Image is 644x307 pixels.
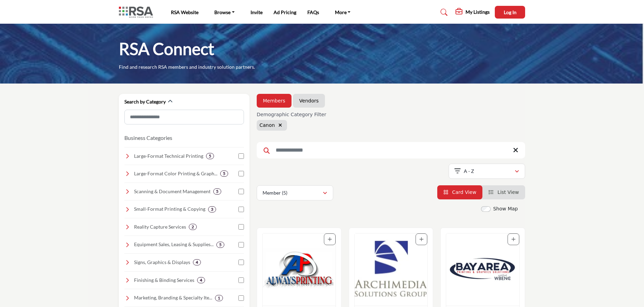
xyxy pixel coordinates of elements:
[119,7,156,18] img: Site Logo
[330,8,356,17] a: More
[238,277,244,283] input: Select Finishing & Binding Services checkbox
[257,185,333,200] button: Member (5)
[466,9,490,15] h5: My Listings
[134,294,212,301] h4: Marketing, Branding & Specialty Items: Design and creative services, marketing support, and speci...
[443,189,477,195] a: View Card
[238,242,244,248] input: Select Equipment Sales, Leasing & Supplies checkbox
[238,260,244,265] input: Select Signs, Graphics & Displays checkbox
[504,9,517,15] span: Log In
[209,154,211,158] b: 5
[238,295,244,301] input: Select Marketing, Branding & Specialty Items checkbox
[171,9,198,15] a: RSA Website
[215,295,223,301] div: 1 Results For Marketing, Branding & Specialty Items
[299,97,318,104] a: Vendors
[213,188,221,195] div: 5 Results For Scanning & Document Management
[263,233,336,306] img: Always Printing, Inc.
[495,6,525,19] button: Log In
[192,224,194,229] b: 2
[193,259,201,265] div: 4 Results For Signs, Graphics & Displays
[209,8,239,17] a: Browse
[493,205,518,212] label: Show Map
[216,189,218,194] b: 5
[134,206,205,212] h4: Small-Format Printing & Copying: Professional printing for black and white and color document pri...
[238,171,244,176] input: Select Large-Format Color Printing & Graphics checkbox
[238,189,244,194] input: Select Scanning & Document Management checkbox
[211,207,213,212] b: 3
[197,277,205,283] div: 4 Results For Finishing & Binding Services
[259,122,275,128] span: Canon
[238,153,244,159] input: Select Large-Format Technical Printing checkbox
[189,224,197,230] div: 2 Results For Reality Capture Services
[134,188,211,195] h4: Scanning & Document Management: Digital conversion, archiving, indexing, secure storage, and stre...
[498,189,519,195] span: List View
[489,189,519,195] a: View List
[124,110,244,124] input: Search Category
[274,9,296,15] a: Ad Pricing
[119,64,255,70] p: Find and research RSA members and industry solution partners.
[452,189,476,195] span: Card View
[456,8,490,17] div: My Listings
[119,38,214,59] h1: RSA Connect
[134,259,190,266] h4: Signs, Graphics & Displays: Exterior/interior building signs, trade show booths, event displays, ...
[263,97,285,104] a: Members
[134,153,203,160] h4: Large-Format Technical Printing: High-quality printing for blueprints, construction and architect...
[419,237,423,242] a: Add To List
[434,7,452,18] a: Search
[196,260,198,265] b: 4
[355,233,428,306] img: Archimedia Solutions Group
[251,9,263,15] a: Invite
[219,242,222,247] b: 5
[446,233,519,306] img: Bay Area Printing & Graphic Solutions
[446,233,519,306] a: Open Listing in new tab
[257,112,326,118] h6: Demographic Category Filter
[134,277,194,284] h4: Finishing & Binding Services: Laminating, binding, folding, trimming, and other finishing touches...
[355,233,428,306] a: Open Listing in new tab
[482,185,525,199] li: List View
[134,223,186,230] h4: Reality Capture Services: Laser scanning, BIM modeling, photogrammetry, 3D scanning, and other ad...
[263,233,336,306] a: Open Listing in new tab
[200,278,202,283] b: 4
[206,153,214,159] div: 5 Results For Large-Format Technical Printing
[124,98,166,105] h2: Search by Category
[257,142,525,158] input: Search Keyword
[464,168,474,175] p: A - Z
[134,170,217,177] h4: Large-Format Color Printing & Graphics: Banners, posters, vehicle wraps, and presentation graphics.
[223,171,225,176] b: 5
[220,171,228,177] div: 5 Results For Large-Format Color Printing & Graphics
[208,206,216,212] div: 3 Results For Small-Format Printing & Copying
[238,224,244,230] input: Select Reality Capture Services checkbox
[124,134,172,142] button: Business Categories
[218,296,220,300] b: 1
[263,189,287,196] p: Member (5)
[216,242,224,248] div: 5 Results For Equipment Sales, Leasing & Supplies
[238,207,244,212] input: Select Small-Format Printing & Copying checkbox
[328,237,332,242] a: Add To List
[307,9,319,15] a: FAQs
[449,164,525,179] button: A - Z
[437,185,483,199] li: Card View
[134,241,214,248] h4: Equipment Sales, Leasing & Supplies: Equipment sales, leasing, service, and resale of plotters, s...
[511,237,515,242] a: Add To List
